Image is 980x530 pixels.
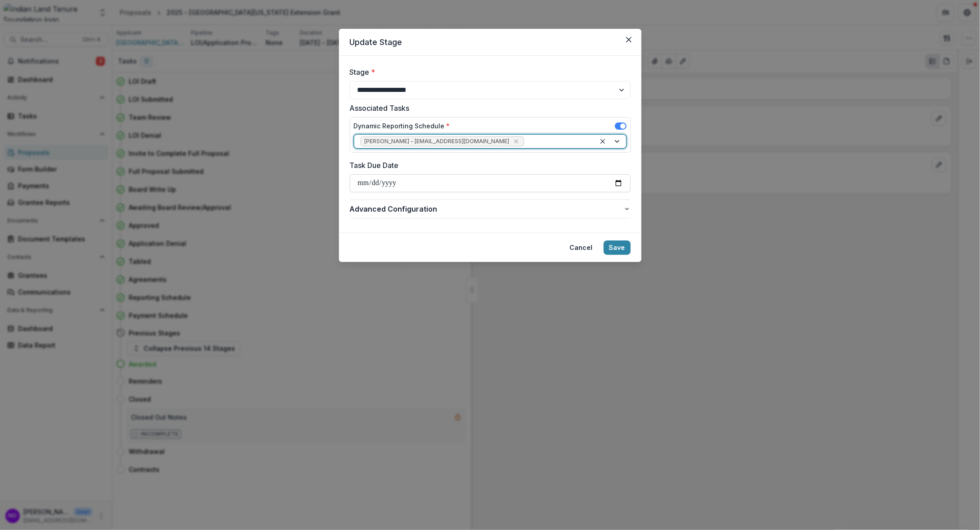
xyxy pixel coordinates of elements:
button: Close [622,32,636,47]
div: Remove Nicole Olson - nolson@iltf.org [512,137,521,146]
header: Update Stage [339,29,641,56]
span: Advanced Configuration [350,204,623,214]
label: Dynamic Reporting Schedule [354,121,450,131]
button: Save [604,240,631,255]
label: Stage [350,67,625,77]
button: Advanced Configuration [350,200,631,218]
label: Task Due Date [350,160,625,171]
button: Cancel [565,240,598,255]
div: Clear selected options [597,136,608,147]
label: Associated Tasks [350,103,625,113]
span: [PERSON_NAME] - [EMAIL_ADDRESS][DOMAIN_NAME] [365,138,510,145]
